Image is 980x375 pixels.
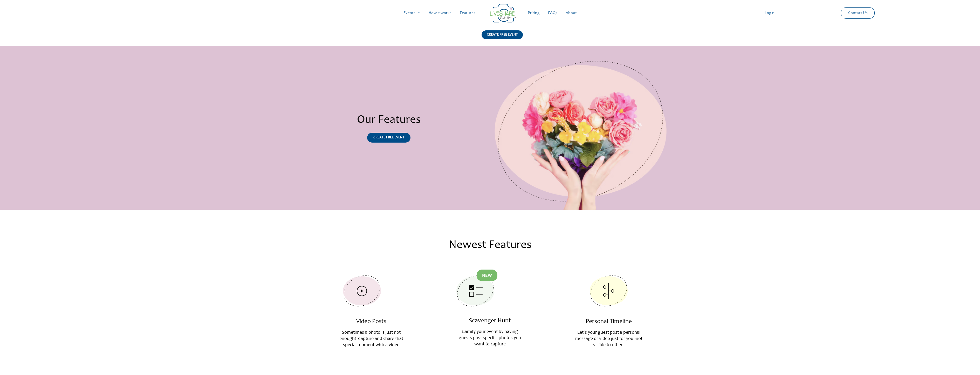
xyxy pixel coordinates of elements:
[482,30,523,39] div: CREATE FREE EVENT
[456,5,479,21] a: Features
[524,5,544,21] a: Pricing
[570,330,648,348] p: Let’s your guest post a personal message or video just for you -not visible to others
[9,5,971,21] nav: Site Navigation
[3,238,977,253] h2: Newest Features
[339,318,404,326] h3: Video Posts
[482,30,523,46] a: CREATE FREE EVENT
[288,113,490,128] h2: Our Features
[424,5,456,21] a: How it works
[760,5,779,21] a: Login
[456,329,523,347] p: Gamify your event by having guests post specific photos you want to capture
[399,5,424,21] a: Events
[490,4,516,23] img: LiveShare logo - Capture & Share Event Memories
[373,136,404,139] span: CREATE FREE EVENT
[844,8,872,18] a: Contact Us
[490,46,672,210] img: Live Share Feature
[469,318,511,324] a: Scavenger Hunt
[367,133,410,143] a: CREATE FREE EVENT
[544,5,561,21] a: FAQs
[570,318,648,326] h3: Personal Timeline
[561,5,581,21] a: About
[339,330,404,348] p: Sometimes a photo is just not enough! Capture and share that special moment with a video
